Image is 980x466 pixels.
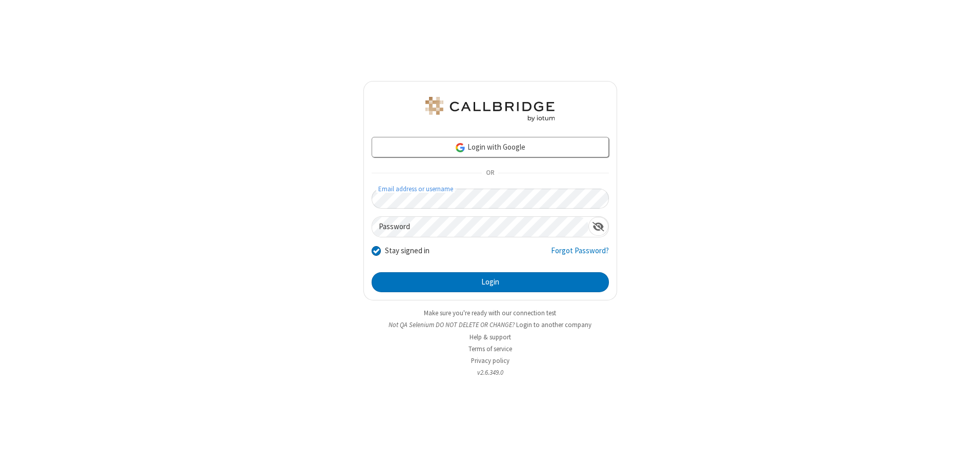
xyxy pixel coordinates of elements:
input: Email address or username [372,189,609,209]
a: Privacy policy [471,356,509,365]
img: google-icon.png [455,142,466,153]
li: v2.6.349.0 [363,368,617,377]
button: Login to another company [516,320,591,330]
li: Not QA Selenium DO NOT DELETE OR CHANGE? [363,320,617,330]
a: Terms of service [468,345,512,353]
a: Login with Google [372,137,609,157]
a: Help & support [469,333,511,341]
div: Show password [588,217,608,236]
span: OR [482,166,498,180]
input: Password [372,217,588,237]
label: Stay signed in [385,245,430,257]
button: Login [372,272,609,293]
img: QA Selenium DO NOT DELETE OR CHANGE [423,97,557,121]
a: Forgot Password? [551,245,609,265]
a: Make sure you're ready with our connection test [424,309,556,317]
